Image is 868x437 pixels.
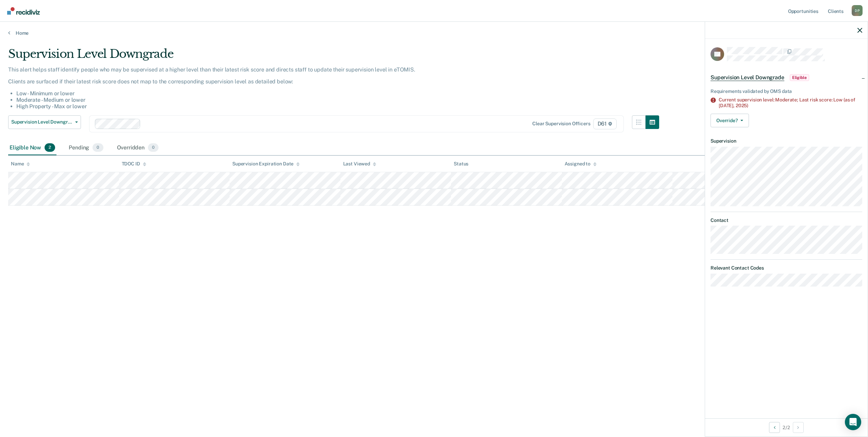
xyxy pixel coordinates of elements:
span: D61 [593,118,617,129]
button: Override? [711,114,749,127]
button: Next Opportunity [793,422,804,433]
div: Supervision Level Downgrade [8,47,659,66]
div: Overridden [116,141,160,156]
div: Eligible Now [8,141,56,156]
p: This alert helps staff identify people who may be supervised at a higher level than their latest ... [8,66,659,73]
span: Supervision Level Downgrade [11,119,72,125]
span: 0 [93,143,103,152]
button: Previous Opportunity [769,422,780,433]
div: Supervision Level DowngradeEligible [705,67,868,88]
p: Clients are surfaced if their latest risk score does not map to the corresponding supervision lev... [8,78,659,85]
div: Name [11,161,30,167]
div: Status [454,161,468,167]
div: Open Intercom Messenger [845,414,861,430]
div: 2 / 2 [705,418,868,436]
span: 2025) [736,103,748,108]
li: Low - Minimum or lower [16,90,659,97]
dt: Contact [711,217,862,223]
div: Supervision Expiration Date [232,161,300,167]
div: Current supervision level: Moderate; Last risk score: Low (as of [DATE], [719,97,862,109]
img: Recidiviz [7,7,40,15]
dt: Relevant Contact Codes [711,265,862,271]
span: 0 [148,143,158,152]
li: Moderate - Medium or lower [16,97,659,103]
div: Requirements validated by OMS data [711,88,862,94]
button: Profile dropdown button [852,5,863,16]
div: Last Viewed [343,161,376,167]
div: Assigned to [565,161,597,167]
div: D P [852,5,863,16]
div: TDOC ID [122,161,146,167]
a: Home [8,30,860,36]
li: High Property - Max or lower [16,103,659,110]
dt: Supervision [711,138,862,144]
div: Clear supervision officers [532,121,590,127]
span: Supervision Level Downgrade [711,74,784,81]
span: 2 [45,143,55,152]
div: Pending [67,141,104,156]
span: Eligible [790,74,809,81]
